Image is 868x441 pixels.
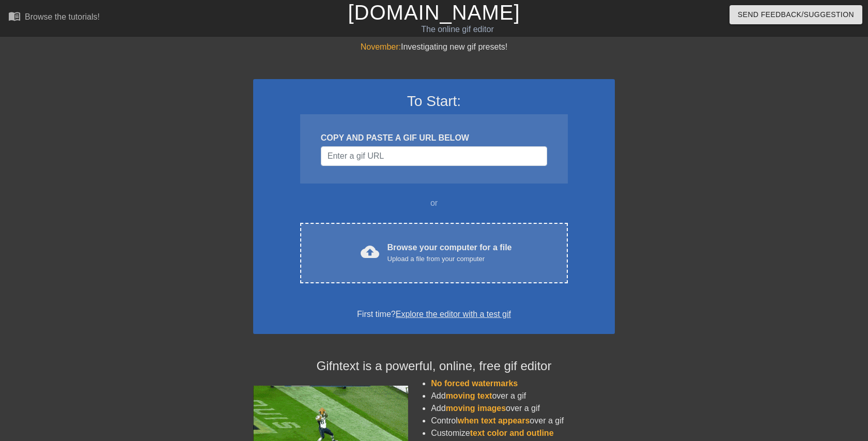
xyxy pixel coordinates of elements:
li: Add over a gif [431,402,615,415]
h3: To Start: [267,93,601,110]
a: [DOMAIN_NAME] [348,1,520,24]
div: First time? [267,308,601,321]
div: Upload a file from your computer [388,254,512,264]
div: Browse your computer for a file [388,241,512,264]
span: Send Feedback/Suggestion [738,8,854,21]
li: Control over a gif [431,415,615,427]
span: when text appears [458,416,530,425]
span: text color and outline [470,429,554,437]
div: Browse the tutorials! [25,12,100,21]
button: Send Feedback/Suggestion [730,5,862,24]
div: COPY AND PASTE A GIF URL BELOW [321,132,547,144]
span: moving text [446,391,492,400]
h4: Gifntext is a powerful, online, free gif editor [253,359,615,374]
input: Username [321,146,547,166]
li: Add over a gif [431,390,615,402]
span: cloud_upload [361,242,379,261]
div: Investigating new gif presets! [253,41,615,53]
span: No forced watermarks [431,379,518,388]
a: Explore the editor with a test gif [396,310,511,318]
span: moving images [446,404,506,413]
span: menu_book [8,10,21,22]
a: Browse the tutorials! [8,10,100,26]
div: The online gif editor [295,23,621,36]
li: Customize [431,427,615,439]
div: or [280,197,588,209]
span: November: [361,42,401,51]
